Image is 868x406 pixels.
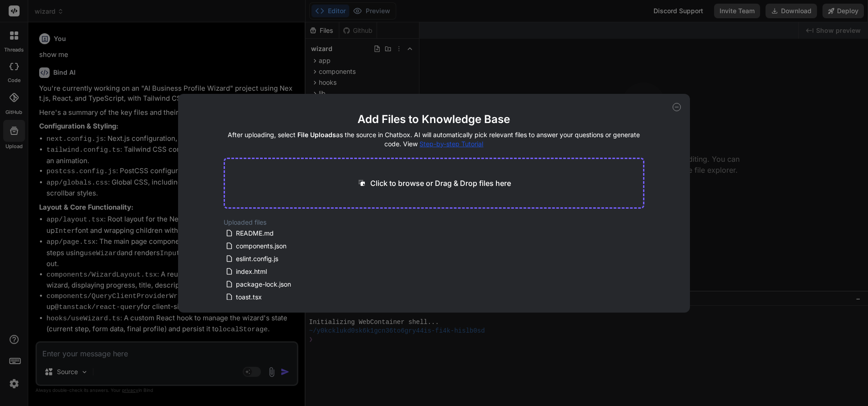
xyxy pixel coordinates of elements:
[370,178,511,189] p: Click to browse or Drag & Drop files here
[235,279,292,290] span: package-lock.json
[235,292,263,303] span: toast.tsx
[224,218,644,227] h2: Uploaded files
[224,112,644,127] h2: Add Files to Knowledge Base
[235,228,275,239] span: README.md
[235,253,279,264] span: eslint.config.js
[297,131,336,139] span: File Uploads
[419,140,483,148] span: Step-by-step Tutorial
[235,266,268,277] span: index.html
[235,241,287,252] span: components.json
[224,130,644,149] h4: After uploading, select as the source in Chatbox. AI will automatically pick relevant files to an...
